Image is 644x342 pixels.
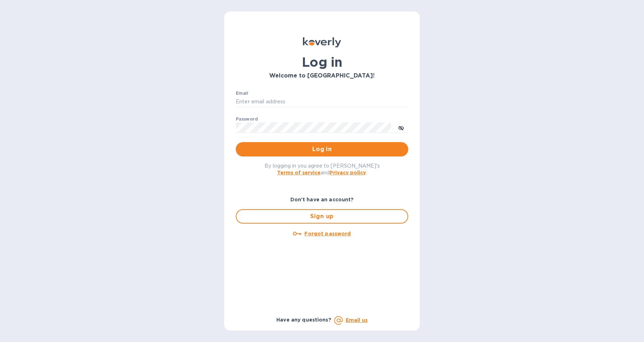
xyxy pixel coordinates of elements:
input: Enter email address [236,97,408,107]
label: Email [236,91,248,95]
a: Privacy policy [330,170,366,175]
h3: Welcome to [GEOGRAPHIC_DATA]! [236,72,408,79]
b: Don't have an account? [290,197,354,202]
b: Have any questions? [276,317,331,323]
button: toggle password visibility [394,120,408,135]
h1: Log in [236,55,408,70]
a: Terms of service [277,170,321,175]
button: Log in [236,142,408,156]
img: Koverly [303,37,341,47]
a: Email us [346,317,368,323]
label: Password [236,117,258,121]
button: Sign up [236,209,408,224]
span: Sign up [242,212,402,221]
span: Log in [241,145,402,154]
u: Forgot password [304,231,351,236]
span: By logging in you agree to [PERSON_NAME]'s and . [264,163,380,175]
